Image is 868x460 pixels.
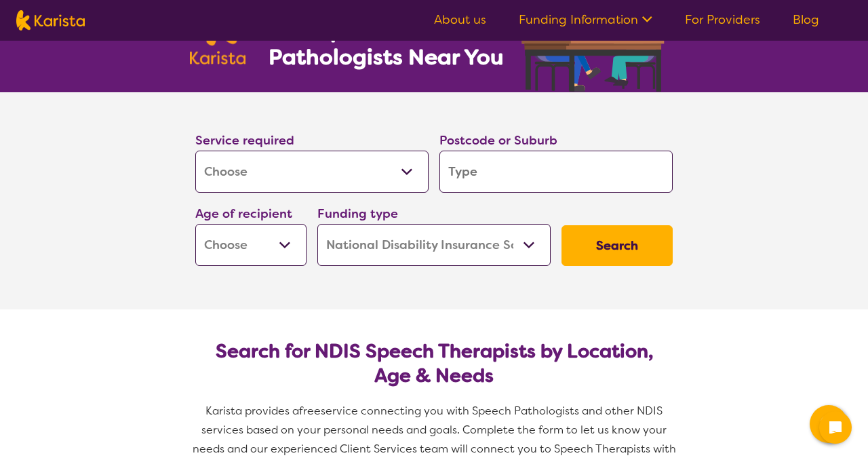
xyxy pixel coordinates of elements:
[195,206,292,222] label: Age of recipient
[439,132,557,149] label: Postcode or Suburb
[439,151,673,193] input: Type
[434,12,486,28] a: About us
[317,206,398,222] label: Funding type
[195,132,294,149] label: Service required
[810,405,848,443] button: Channel Menu
[685,12,760,28] a: For Providers
[299,404,321,418] span: free
[519,12,652,28] a: Funding Information
[793,12,819,28] a: Blog
[561,225,673,266] button: Search
[16,10,85,31] img: Karista logo
[206,339,662,388] h2: Search for NDIS Speech Therapists by Location, Age & Needs
[205,404,299,418] span: Karista provides a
